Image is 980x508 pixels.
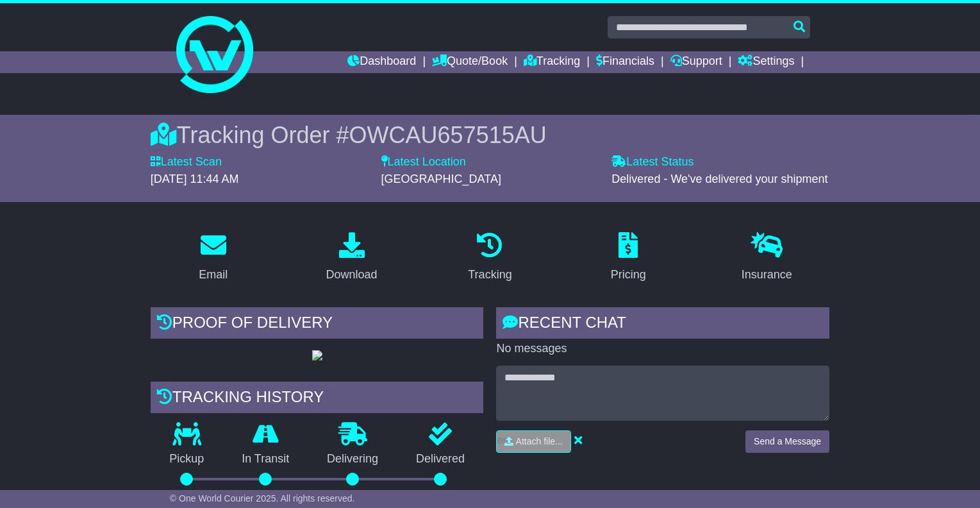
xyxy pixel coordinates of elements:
div: Download [326,266,378,284]
div: Tracking [468,266,511,284]
a: Insurance [733,228,801,288]
div: Proof of Delivery [151,307,484,342]
button: Send a Message [745,430,829,453]
label: Latest Scan [151,155,222,169]
a: Tracking [524,51,580,73]
a: Settings [738,51,794,73]
a: Email [190,228,236,288]
a: Pricing [602,228,654,288]
p: Delivered [397,452,484,466]
a: Download [318,228,386,288]
p: Delivering [308,452,397,466]
span: Delivered - We've delivered your shipment [611,173,827,185]
img: GetPodImage [312,350,322,360]
div: Insurance [742,266,792,284]
a: Dashboard [347,51,416,73]
a: Quote/Book [432,51,508,73]
a: Tracking [460,228,520,288]
label: Latest Location [381,155,466,169]
span: © One World Courier 2025. All rights reserved. [170,493,355,504]
div: Pricing [611,266,646,284]
label: Latest Status [611,155,693,169]
div: Tracking history [151,382,484,416]
div: Tracking Order # [151,121,829,149]
div: RECENT CHAT [496,307,829,342]
a: Support [670,51,722,73]
div: Email [199,266,228,284]
span: OWCAU657515AU [349,122,547,148]
p: No messages [496,342,829,356]
a: Financials [596,51,654,73]
span: [GEOGRAPHIC_DATA] [381,173,501,185]
p: In Transit [223,452,308,466]
span: [DATE] 11:44 AM [151,173,239,185]
p: Pickup [151,452,223,466]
